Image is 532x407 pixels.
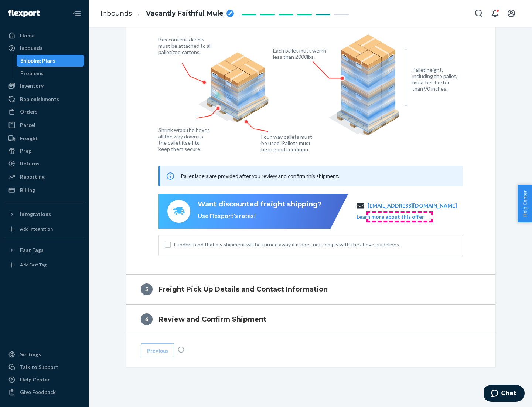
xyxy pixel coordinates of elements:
a: Freight [4,132,84,144]
iframe: Opens a widget where you can chat to one of our agents [484,385,525,403]
a: Returns [4,158,84,169]
a: Help Center [4,374,84,386]
a: Home [4,30,84,41]
figcaption: Box contents labels must be attached to all palletized cartons. [158,36,214,55]
div: Billing [20,186,35,194]
div: 5 [141,283,153,295]
a: Shipping Plans [17,55,85,67]
a: Reporting [4,171,84,183]
span: Vacantly Faithful Mule [146,9,224,18]
div: Give Feedback [20,388,56,396]
span: Pallet labels are provided after you review and confirm this shipment. [181,173,339,179]
a: Inventory [4,80,84,92]
div: Shipping Plans [20,57,55,64]
a: Add Integration [4,223,84,235]
div: Add Fast Tag [20,262,47,268]
button: 5Freight Pick Up Details and Contact Information [126,275,495,304]
button: 6Review and Confirm Shipment [126,305,495,334]
ol: breadcrumbs [95,3,240,24]
div: Want discounted freight shipping? [198,200,322,209]
div: Returns [20,160,40,167]
figcaption: Pallet height, including the pallet, must be shorter than 90 inches. [412,67,461,92]
div: Inbounds [20,44,42,52]
button: Help Center [518,185,532,222]
button: Previous [141,343,174,358]
div: Freight [20,135,38,142]
figcaption: Each pallet must weigh less than 2000lbs. [273,47,328,60]
button: Give Feedback [4,386,84,398]
figcaption: Shrink wrap the boxes all the way down to the pallet itself to keep them secure. [158,127,211,152]
div: Add Integration [20,226,53,232]
a: Inbounds [4,42,84,54]
button: Learn more about this offer [357,213,424,221]
button: Close Navigation [69,6,84,21]
div: Talk to Support [20,363,58,371]
img: Flexport logo [8,10,40,17]
button: Talk to Support [4,361,84,373]
div: 6 [141,313,153,325]
button: Fast Tags [4,244,84,256]
button: Open account menu [504,6,519,21]
h4: Freight Pick Up Details and Contact Information [158,285,328,294]
a: Replenishments [4,93,84,105]
button: Open Search Box [471,6,486,21]
div: Home [20,32,35,39]
div: Orders [20,108,38,115]
div: Reporting [20,173,45,181]
span: I understand that my shipment will be turned away if it does not comply with the above guidelines. [174,241,457,248]
div: Replenishments [20,95,59,103]
div: Problems [20,70,44,77]
div: Inventory [20,82,44,90]
a: Orders [4,106,84,118]
a: Problems [17,67,85,79]
button: Integrations [4,208,84,220]
div: Help Center [20,376,50,383]
a: Inbounds [100,9,132,17]
div: Fast Tags [20,246,44,254]
a: Settings [4,349,84,360]
a: Prep [4,145,84,157]
a: [EMAIL_ADDRESS][DOMAIN_NAME] [368,202,457,209]
input: I understand that my shipment will be turned away if it does not comply with the above guidelines. [165,242,171,248]
h4: Review and Confirm Shipment [158,314,266,324]
a: Parcel [4,119,84,131]
div: Use Flexport's rates! [198,212,322,220]
div: Prep [20,147,31,155]
a: Billing [4,184,84,196]
div: Integrations [20,211,51,218]
div: Parcel [20,121,35,129]
a: Add Fast Tag [4,259,84,271]
div: Settings [20,351,41,358]
button: Open notifications [488,6,502,21]
figcaption: Four-way pallets must be used. Pallets must be in good condition. [261,134,313,152]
